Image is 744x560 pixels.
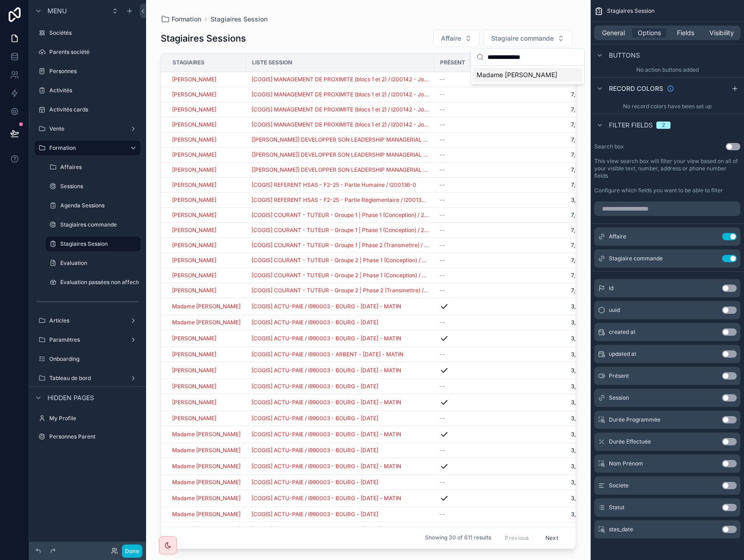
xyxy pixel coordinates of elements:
[440,272,497,279] a: --
[440,257,445,264] span: --
[440,287,497,294] a: --
[172,136,216,143] a: [PERSON_NAME]
[251,335,429,342] a: [COGIS] ACTU-PAIE / I990003 - BOURG - [DATE] - MATIN
[251,166,429,174] span: [[PERSON_NAME]] DEVELOPPER SON LEADERSHIP MANAGERIAL (bloc 3) / I200142 - Jour 7
[49,68,139,75] label: Personnes
[251,181,429,189] a: [COGIS] REFERENT HSAS - F2-25 - Partie Humaine / I200136-0
[440,447,497,454] a: --
[172,257,241,264] a: [PERSON_NAME]
[46,179,141,194] a: Sessions
[508,415,582,422] a: 3,50
[172,121,216,128] a: [PERSON_NAME]
[440,91,497,98] a: --
[440,415,497,422] a: --
[440,415,445,422] span: --
[251,242,429,249] a: [COGIS] COURANT - TUTEUR - Groupe 1 | Phase 2 (Transmettre) / 201460
[251,431,429,438] a: [COGIS] ACTU-PAIE / I990003 - BOURG - [DATE] - MATIN
[46,160,141,174] a: Affaires
[251,287,429,294] a: [COGIS] COURANT - TUTEUR - Groupe 2 | Phase 2 (Transmettre) / 201460
[46,198,141,213] a: Agenda Sessions
[508,91,582,98] a: 7,00
[35,371,141,386] a: Tableau de bord
[46,237,141,251] a: Stagiaires Session
[440,272,445,279] span: --
[172,447,241,454] a: Madame [PERSON_NAME]
[508,106,582,113] a: 7,00
[508,351,582,358] a: 3,50
[251,76,429,83] a: [COGIS] MANAGEMENT DE PROXIMITE (blocs 1 et 2) / I200142 - Jour 1
[251,257,429,264] a: [COGIS] COURANT - TUTEUR - Groupe 2 | Phase 1 (Conception) / 201460
[251,181,416,189] a: [COGIS] REFERENT HSAS - F2-25 - Partie Humaine / I200136-0
[172,303,241,310] a: Madame [PERSON_NAME]
[508,257,582,264] a: 7,00
[49,336,126,343] label: Paramètres
[172,383,216,390] span: [PERSON_NAME]
[251,151,429,158] a: [[PERSON_NAME]] DEVELOPPER SON LEADERSHIP MANAGERIAL (bloc 3) / I200142 - Jour 6
[251,463,401,470] a: [COGIS] ACTU-PAIE / I990003 - BOURG - [DATE] - MATIN
[172,242,216,249] a: [PERSON_NAME]
[440,136,497,143] a: --
[49,87,139,94] label: Activités
[508,287,582,294] span: 7,00
[172,431,241,438] a: Madame [PERSON_NAME]
[508,211,582,219] a: 7,00
[441,34,461,43] span: Affaire
[172,351,241,358] a: [PERSON_NAME]
[508,196,582,204] a: 3,50
[251,351,429,358] a: [COGIS] ACTU-PAIE / I990003 - ARBENT - [DATE] - MATIN
[172,335,216,342] a: [PERSON_NAME]
[251,136,429,143] a: [[PERSON_NAME]] DEVELOPPER SON LEADERSHIP MANAGERIAL (bloc 3) / I200142 - Jour 5
[508,367,582,374] a: 3,50
[49,106,139,113] label: Activités cards
[172,319,241,326] span: Madame [PERSON_NAME]
[172,227,216,234] span: [PERSON_NAME]
[172,166,216,174] span: [PERSON_NAME]
[172,367,241,374] a: [PERSON_NAME]
[440,151,445,158] span: --
[46,256,141,270] a: Evaluation
[251,319,378,326] span: [COGIS] ACTU-PAIE / I990003 - BOURG - [DATE]
[508,303,582,310] a: 3,50
[508,121,582,128] a: 7,00
[251,351,403,358] a: [COGIS] ACTU-PAIE / I990003 - ARBENT - [DATE] - MATIN
[508,463,582,470] span: 3,50
[49,433,139,440] label: Personnes Parent
[508,335,582,342] span: 3,50
[49,415,139,422] label: My Profile
[251,319,429,326] a: [COGIS] ACTU-PAIE / I990003 - BOURG - [DATE]
[60,221,139,228] label: Stagiaires commande
[49,317,126,324] label: Articles
[172,166,241,174] a: [PERSON_NAME]
[35,45,141,59] a: Parents société
[251,303,401,310] a: [COGIS] ACTU-PAIE / I990003 - BOURG - [DATE] - MATIN
[440,106,497,113] a: --
[172,106,216,113] span: [PERSON_NAME]
[251,415,378,422] a: [COGIS] ACTU-PAIE / I990003 - BOURG - [DATE]
[35,102,141,117] a: Activités cards
[508,272,582,279] a: 7,00
[172,335,241,342] a: [PERSON_NAME]
[251,367,429,374] a: [COGIS] ACTU-PAIE / I990003 - BOURG - [DATE] - MATIN
[251,367,401,374] span: [COGIS] ACTU-PAIE / I990003 - BOURG - [DATE] - MATIN
[35,352,141,366] a: Onboarding
[172,463,241,470] span: Madame [PERSON_NAME]
[210,15,267,24] span: Stagiaires Session
[440,319,497,326] a: --
[172,399,241,406] a: [PERSON_NAME]
[440,351,497,358] a: --
[251,121,429,128] a: [COGIS] MANAGEMENT DE PROXIMITE (blocs 1 et 2) / I200142 - Jour 4
[508,399,582,406] a: 3,50
[440,121,445,128] span: --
